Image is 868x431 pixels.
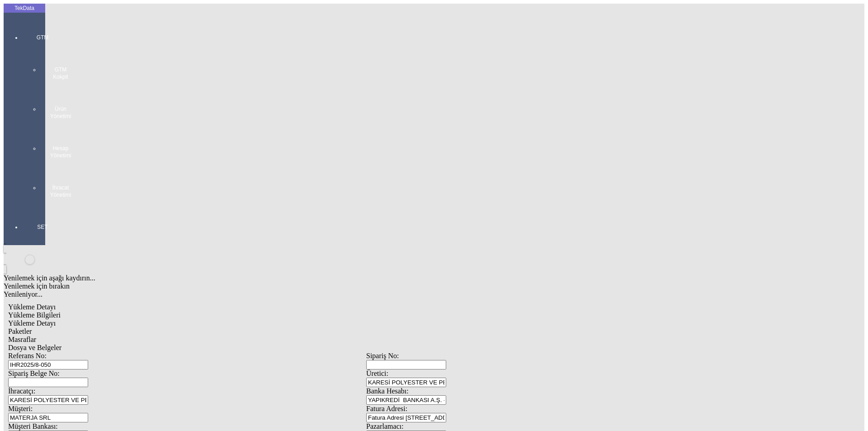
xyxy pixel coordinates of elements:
[366,387,409,395] span: Banka Hesabı:
[366,352,399,360] span: Sipariş No:
[29,34,56,41] span: GTM
[29,223,56,231] span: SET
[47,145,74,159] span: Hesap Yönetimi
[366,405,407,412] span: Fatura Adresi:
[8,369,60,377] span: Sipariş Belge No:
[4,274,729,282] div: Yenilemek için aşağı kaydırın...
[366,369,388,377] span: Üretici:
[8,344,61,351] span: Dosya ve Belgeler
[8,336,36,343] span: Masraflar
[4,290,729,298] div: Yenileniyor...
[8,303,56,311] span: Yükleme Detayı
[8,352,47,360] span: Referans No:
[8,319,56,327] span: Yükleme Detayı
[4,282,729,290] div: Yenilemek için bırakın
[47,105,74,120] span: Ürün Yönetimi
[366,422,404,430] span: Pazarlamacı:
[8,311,61,319] span: Yükleme Bilgileri
[47,66,74,81] span: GTM Kokpit
[8,387,35,395] span: İhracatçı:
[4,5,45,12] div: TekData
[8,405,33,412] span: Müşteri:
[8,422,58,430] span: Müşteri Bankası:
[8,327,32,335] span: Paketler
[47,184,74,199] span: İhracat Yönetimi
